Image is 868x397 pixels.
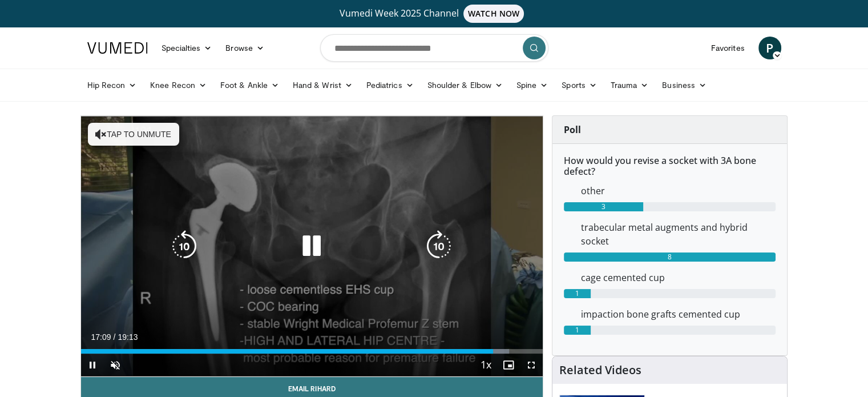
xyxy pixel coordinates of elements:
a: Hip Recon [80,74,144,97]
dd: impaction bone grafts cemented cup [572,307,784,321]
button: Enable picture-in-picture mode [497,354,520,376]
a: Spine [510,74,555,97]
span: WATCH NOW [463,5,524,23]
span: 17:09 [91,332,111,342]
button: Unmute [104,354,127,376]
button: Playback Rate [474,354,497,376]
div: Progress Bar [81,349,543,354]
button: Pause [81,354,104,376]
div: 1 [564,326,590,335]
a: Business [655,74,713,97]
video-js: Video Player [81,116,543,377]
div: 8 [564,252,776,262]
a: P [758,37,781,59]
div: 3 [564,202,643,211]
span: 19:13 [118,332,138,342]
h6: How would you revise a socket with 3A bone defect? [564,155,776,177]
a: Trauma [604,74,656,97]
a: Sports [555,74,604,97]
h4: Related Videos [559,363,641,377]
a: Vumedi Week 2025 ChannelWATCH NOW [89,5,780,23]
a: Browse [219,37,271,59]
dd: cage cemented cup [572,271,784,284]
dd: trabecular metal augments and hybrid socket [572,220,784,248]
button: Fullscreen [520,354,543,376]
img: VuMedi Logo [87,42,148,54]
a: Knee Recon [143,74,213,97]
a: Pediatrics [360,74,421,97]
div: 1 [564,289,590,298]
a: Hand & Wrist [286,74,360,97]
input: Search topics, interventions [320,34,548,62]
a: Specialties [155,37,219,59]
a: Foot & Ankle [213,74,286,97]
strong: Poll [564,123,581,136]
dd: other [572,184,784,198]
a: Shoulder & Elbow [421,74,510,97]
a: Favorites [704,37,752,59]
button: Tap to unmute [88,123,179,146]
span: / [114,332,116,342]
